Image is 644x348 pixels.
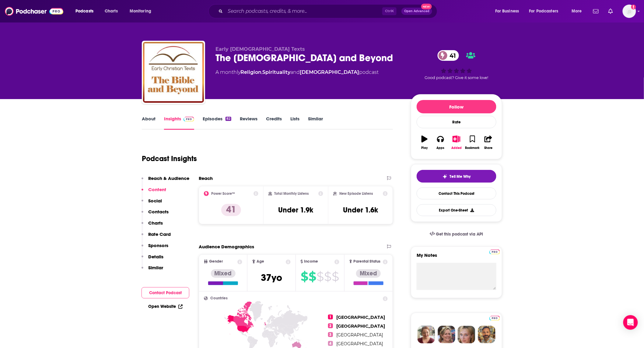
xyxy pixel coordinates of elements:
button: open menu [491,6,527,16]
img: Jon Profile [478,326,495,343]
p: Rate Card [148,231,171,237]
button: Show profile menu [623,5,636,18]
span: 41 [444,50,459,61]
p: Contacts [148,209,169,215]
p: Social [148,198,162,204]
button: Open AdvancedNew [401,8,432,15]
h2: Power Score™ [211,191,235,196]
a: Episodes82 [203,116,231,130]
img: Barbara Profile [438,326,455,343]
button: Share [481,132,496,153]
label: My Notes [417,252,496,263]
button: Details [142,254,163,265]
p: Details [148,254,163,260]
div: Share [484,146,492,150]
div: Open Intercom Messenger [623,315,638,330]
a: Reviews [240,116,257,130]
button: Contact Podcast [142,287,189,298]
span: Age [257,260,264,264]
a: [DEMOGRAPHIC_DATA] [300,69,359,75]
span: $ [332,272,339,281]
span: Parental Status [353,260,380,264]
div: Added [451,146,462,150]
div: 82 [226,117,231,121]
button: open menu [125,6,159,16]
svg: Add a profile image [631,5,636,9]
img: Podchaser - Follow, Share and Rate Podcasts [5,5,63,17]
a: Contact This Podcast [417,188,496,199]
p: Similar [148,265,163,270]
span: 37 yo [261,272,282,284]
span: [GEOGRAPHIC_DATA] [337,341,383,346]
a: Lists [290,116,299,130]
a: Similar [308,116,323,130]
span: Countries [210,296,228,300]
button: open menu [525,6,567,16]
button: Social [142,198,162,209]
span: , [261,69,262,75]
span: 1 [328,315,333,319]
button: Rate Card [142,231,171,243]
span: [GEOGRAPHIC_DATA] [337,323,385,329]
button: Charts [142,220,163,231]
button: Similar [142,265,163,276]
span: 4 [328,341,333,346]
a: Credits [266,116,282,130]
span: $ [309,272,316,281]
input: Search podcasts, credits, & more... [225,6,382,16]
a: Show notifications dropdown [606,6,615,16]
div: Mixed [211,269,236,278]
h1: Podcast Insights [142,154,197,163]
div: Mixed [356,269,381,278]
a: 41 [438,50,459,61]
p: Reach & Audience [148,175,189,181]
button: open menu [71,6,101,16]
span: Logged in as eerdmans [623,5,636,18]
span: Early [DEMOGRAPHIC_DATA] Texts [215,46,305,52]
div: 41Good podcast? Give it some love! [411,46,502,84]
span: For Business [495,7,519,16]
button: Export One-Sheet [417,204,496,216]
button: Apps [432,132,448,153]
span: Ctrl K [382,7,397,15]
a: Spirituality [262,69,290,75]
p: 41 [221,204,241,216]
span: Get this podcast via API [436,232,483,237]
h2: Audience Demographics [199,244,254,250]
a: InsightsPodchaser Pro [164,116,194,130]
span: Income [304,260,318,264]
span: $ [301,272,308,281]
img: Podchaser Pro [489,250,500,254]
div: Bookmark [465,146,480,150]
img: Podchaser Pro [184,117,194,122]
span: Tell Me Why [450,174,471,179]
h2: Reach [199,175,213,181]
span: $ [317,272,324,281]
button: Reach & Audience [142,175,189,187]
span: More [572,7,582,16]
span: Good podcast? Give it some love! [425,75,488,80]
button: Content [142,187,166,198]
p: Sponsors [148,243,168,248]
a: Open Website [148,304,183,309]
a: About [142,116,156,130]
span: Open Advanced [404,10,429,13]
img: Jules Profile [458,326,475,343]
img: User Profile [623,5,636,18]
a: Pro website [489,249,500,254]
span: $ [324,272,331,281]
p: Charts [148,220,163,226]
div: Rate [417,116,496,128]
div: Play [422,146,428,150]
div: Apps [437,146,445,150]
a: Charts [101,6,121,16]
a: Religion [240,69,261,75]
h3: Under 1.6k [343,205,378,215]
p: Content [148,187,166,192]
span: For Podcasters [529,7,558,16]
span: Gender [209,260,223,264]
span: 2 [328,323,333,328]
img: The Bible and Beyond [143,42,204,103]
